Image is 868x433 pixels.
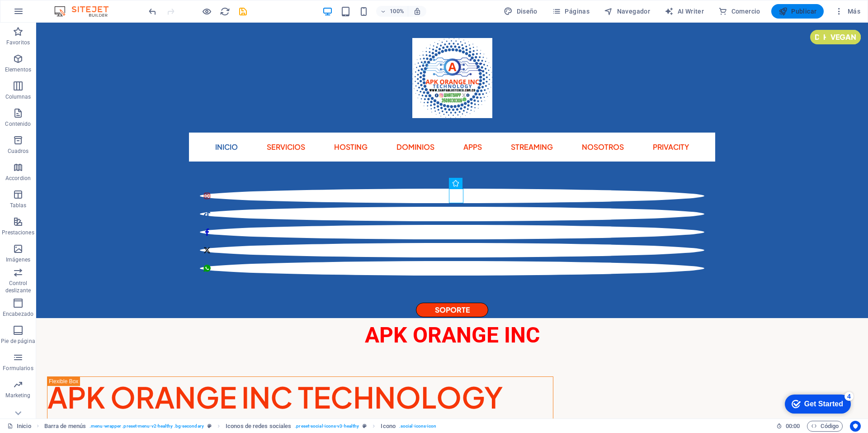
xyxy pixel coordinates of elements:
span: : [792,423,793,429]
a: Haz clic para cancelar la selección y doble clic para abrir páginas [7,421,31,432]
button: save [237,6,248,17]
button: Páginas [548,4,593,19]
i: Deshacer: Cambiar enlace (Ctrl+Z) [147,6,158,17]
button: undo [147,6,158,17]
span: Haz clic para seleccionar y doble clic para editar [381,421,395,432]
p: Contenido [5,120,31,128]
p: Prestaciones [2,229,34,236]
button: reload [219,6,230,17]
span: Haz clic para seleccionar y doble clic para editar [226,421,291,432]
i: Este elemento es un preajuste personalizable [363,423,367,428]
button: Comercio [715,4,764,19]
button: 100% [376,6,408,17]
p: Marketing [5,392,30,399]
p: Tablas [10,202,27,209]
span: Haz clic para seleccionar y doble clic para editar [44,421,86,432]
nav: breadcrumb [44,421,437,432]
div: Get Started 4 items remaining, 20% complete [5,5,71,24]
span: . menu-wrapper .preset-menu-v2-healthy .bg-secondary [90,421,204,432]
span: Navegador [604,7,650,16]
button: Usercentrics [850,421,861,432]
span: 00 00 [786,421,800,432]
i: Guardar (Ctrl+S) [238,6,248,17]
button: Diseño [500,4,541,19]
p: Cuadros [8,148,29,155]
p: Imágenes [6,256,30,263]
span: Diseño [504,7,538,16]
span: Comercio [718,7,760,16]
button: AI Writer [661,4,708,19]
p: Elementos [5,66,31,73]
button: Código [807,421,843,432]
button: Navegador [600,4,654,19]
p: Encabezado [3,310,33,318]
span: . preset-social-icons-v3-healthy [295,421,359,432]
span: Páginas [552,7,590,16]
p: Favoritos [6,39,30,46]
button: Más [831,4,864,19]
i: Al redimensionar, ajustar el nivel de zoom automáticamente para ajustarse al dispositivo elegido. [413,7,421,15]
span: AI Writer [665,7,704,16]
p: Accordion [5,175,31,182]
span: Más [835,7,860,16]
i: Este elemento es un preajuste personalizable [208,423,212,428]
div: Get Started [24,10,63,18]
button: Haz clic para salir del modo de previsualización y seguir editando [201,6,212,17]
h6: 100% [390,6,404,17]
img: Editor Logo [52,6,120,17]
p: Pie de página [1,338,35,345]
button: Publicar [771,4,824,19]
p: Formularios [3,365,33,372]
span: Publicar [778,7,817,16]
p: Columnas [5,93,31,100]
div: 4 [65,2,74,11]
span: Código [811,421,839,432]
span: . social-icons-icon [399,421,437,432]
i: Volver a cargar página [220,6,230,17]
